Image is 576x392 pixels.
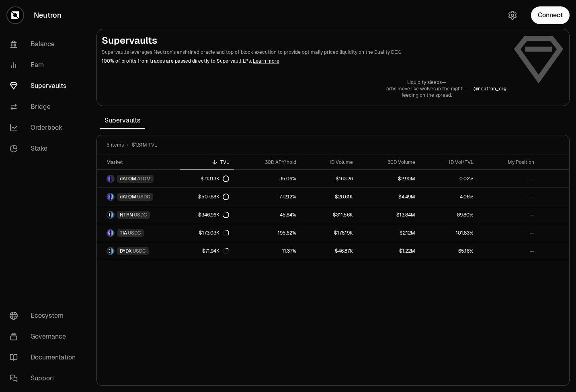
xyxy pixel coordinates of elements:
span: Supervaults [100,112,145,129]
a: Orderbook [3,117,87,138]
a: 35.06% [234,170,301,188]
a: 89.80% [420,206,478,224]
a: $176.19K [301,224,358,242]
a: Learn more [253,58,279,64]
a: $2.12M [358,224,420,242]
img: ATOM Logo [111,176,114,182]
div: My Position [483,159,534,165]
a: $507.88K [180,188,234,206]
div: TVL [184,159,230,165]
a: Ecosystem [3,305,87,326]
img: USDC Logo [111,194,114,200]
a: 195.62% [234,224,301,242]
p: 100% of profits from trades are passed directly to Supervault LPs. [102,57,506,65]
span: USDC [137,194,150,200]
a: 101.83% [420,224,478,242]
a: TIA LogoUSDC LogoTIAUSDC [97,224,180,242]
span: 5 items [107,142,124,148]
a: $346.96K [180,206,234,224]
div: 1D Vol/TVL [425,159,474,165]
a: $1.22M [358,242,420,260]
span: USDC [134,212,147,218]
a: -- [478,188,539,206]
a: $4.49M [358,188,420,206]
a: $20.61K [301,188,358,206]
a: $173.03K [180,224,234,242]
img: dATOM Logo [107,176,110,182]
div: 30D APY/hold [239,159,296,165]
span: dATOM [120,194,136,200]
a: 65.16% [420,242,478,260]
h2: Supervaults [102,34,506,47]
img: USDC Logo [111,248,114,254]
a: Balance [3,34,87,55]
div: $713.13K [201,176,229,182]
a: $163.26 [301,170,358,188]
span: DYDX [120,248,132,254]
div: Market [107,159,175,165]
div: $346.96K [198,212,229,218]
p: arbs move like wolves in the night— [386,86,467,92]
a: Governance [3,326,87,347]
a: $713.13K [180,170,234,188]
img: USDC Logo [111,212,114,218]
a: -- [478,206,539,224]
a: dATOM LogoATOM LogodATOMATOM [97,170,180,188]
a: 772.12% [234,188,301,206]
a: Liquidity sleeps—arbs move like wolves in the night—feeding on the spread. [386,79,467,98]
a: dATOM LogoUSDC LogodATOMUSDC [97,188,180,206]
a: -- [478,224,539,242]
a: Bridge [3,96,87,117]
span: dATOM [120,176,136,182]
a: DYDX LogoUSDC LogoDYDXUSDC [97,242,180,260]
a: $13.84M [358,206,420,224]
p: @ neutron_org [474,86,506,92]
div: 1D Volume [306,159,353,165]
a: 4.06% [420,188,478,206]
a: Stake [3,138,87,159]
div: $71.94K [202,248,229,254]
a: $2.90M [358,170,420,188]
a: $311.56K [301,206,358,224]
a: Documentation [3,347,87,368]
span: TIA [120,230,127,236]
p: Liquidity sleeps— [386,79,467,86]
button: Connect [531,6,570,24]
a: Supervaults [3,76,87,96]
a: 0.02% [420,170,478,188]
a: NTRN LogoUSDC LogoNTRNUSDC [97,206,180,224]
p: Supervaults leverages Neutron's enshrined oracle and top of block execution to provide optimally ... [102,49,506,56]
a: $46.87K [301,242,358,260]
a: $71.94K [180,242,234,260]
div: $173.03K [199,230,229,236]
img: dATOM Logo [107,194,110,200]
span: $1.81M TVL [132,142,157,148]
a: -- [478,242,539,260]
img: USDC Logo [111,230,114,236]
div: $507.88K [198,194,229,200]
a: Support [3,368,87,389]
span: USDC [128,230,141,236]
img: DYDX Logo [107,248,110,254]
a: 11.37% [234,242,301,260]
div: 30D Volume [363,159,415,165]
a: @neutron_org [474,86,506,92]
span: USDC [133,248,146,254]
p: feeding on the spread. [386,92,467,98]
a: Earn [3,55,87,76]
span: ATOM [137,176,151,182]
span: NTRN [120,212,133,218]
a: -- [478,170,539,188]
img: NTRN Logo [107,212,110,218]
a: 45.84% [234,206,301,224]
img: TIA Logo [107,230,110,236]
